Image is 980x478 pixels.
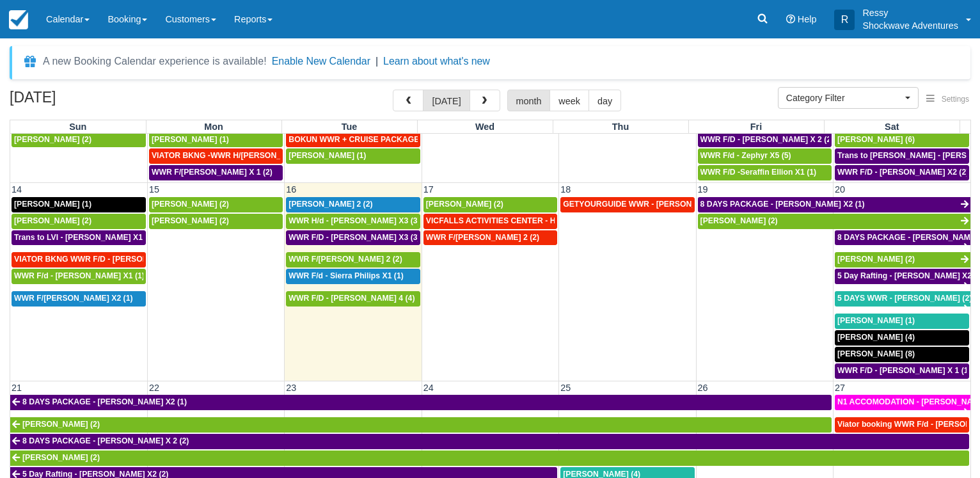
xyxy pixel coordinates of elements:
a: [PERSON_NAME] (1) [286,148,420,164]
i: Help [786,15,795,24]
span: Trans to LVI - [PERSON_NAME] X1 (1) [14,233,154,242]
button: Enable New Calendar [272,55,370,68]
a: 8 DAYS PACKAGE - [PERSON_NAME] X2 (1) [10,395,832,410]
a: Trans to LVI - [PERSON_NAME] X1 (1) [12,230,146,246]
span: WWR F/D -Seraffin Ellion X1 (1) [700,168,816,177]
span: WWR F/D - [PERSON_NAME] X 1 (1) [837,366,971,375]
span: 21 [10,383,23,393]
a: BOKUN WWR + CRUISE PACKAGE - [PERSON_NAME] South X 2 (2) [286,132,420,148]
span: [PERSON_NAME] (6) [837,135,915,144]
p: Ressy [862,6,958,19]
span: 17 [422,184,435,195]
span: 23 [285,383,297,393]
span: 22 [148,383,161,393]
a: 8 DAYS PACKAGE - [PERSON_NAME] X 2 (2) [10,434,969,449]
span: Mon [204,122,223,132]
span: Thu [612,122,629,132]
a: 5 DAYS WWR - [PERSON_NAME] (2) [835,291,970,307]
span: Category Filter [786,92,902,104]
span: WWR F/D - [PERSON_NAME] X 2 (2) [700,135,834,144]
span: Help [798,14,817,24]
span: [PERSON_NAME] (1) [152,135,229,144]
a: GETYOURGUIDE WWR - [PERSON_NAME] X 9 (9) [560,197,694,212]
span: WWR F/D - [PERSON_NAME] X2 (2) [837,168,968,177]
button: day [589,90,621,111]
span: WWR F/[PERSON_NAME] 2 (2) [426,233,539,242]
a: [PERSON_NAME] 2 (2) [286,197,420,212]
span: WWR F/D - [PERSON_NAME] 4 (4) [288,294,415,303]
a: VICFALLS ACTIVITIES CENTER - HELICOPTER -[PERSON_NAME] X 4 (4) [423,214,557,229]
a: [PERSON_NAME] (2) [835,252,970,267]
span: 14 [10,184,23,195]
span: Settings [942,95,969,104]
span: [PERSON_NAME] (2) [837,255,915,264]
span: WWR F/d - Sierra Philips X1 (1) [288,271,403,280]
span: WWR F/[PERSON_NAME] X2 (1) [14,294,133,303]
p: Shockwave Adventures [862,19,958,32]
span: [PERSON_NAME] (8) [837,349,915,358]
span: Sat [885,122,899,132]
a: 8 DAYS PACKAGE - [PERSON_NAME] X2 (1) [698,197,970,212]
a: WWR F/D - [PERSON_NAME] X2 (2) [835,165,969,180]
span: [PERSON_NAME] 2 (2) [288,200,372,209]
span: WWR F/[PERSON_NAME] X 1 (2) [152,168,273,177]
span: [PERSON_NAME] (2) [152,216,229,225]
a: WWR F/D -Seraffin Ellion X1 (1) [698,165,832,180]
span: [PERSON_NAME] (2) [22,453,100,462]
span: WWR F/d - Zephyr X5 (5) [700,151,791,160]
a: [PERSON_NAME] (1) [149,132,283,148]
img: checkfront-main-nav-mini-logo.png [9,10,28,29]
span: Wed [475,122,494,132]
span: 24 [422,383,435,393]
span: 8 DAYS PACKAGE - [PERSON_NAME] X2 (1) [22,397,187,406]
span: 20 [834,184,846,195]
a: [PERSON_NAME] (6) [835,132,969,148]
span: [PERSON_NAME] (2) [426,200,503,209]
span: [PERSON_NAME] (2) [14,135,91,144]
span: 26 [697,383,709,393]
a: WWR F/D - [PERSON_NAME] X3 (3) [286,230,420,246]
span: [PERSON_NAME] (2) [700,216,778,225]
a: WWR F/[PERSON_NAME] 2 (2) [286,252,420,267]
span: [PERSON_NAME] (1) [288,151,366,160]
button: Category Filter [778,87,919,109]
span: [PERSON_NAME] (4) [837,333,915,342]
span: Sun [69,122,86,132]
button: month [507,90,551,111]
a: WWR F/[PERSON_NAME] X2 (1) [12,291,146,307]
a: [PERSON_NAME] (2) [10,450,969,466]
a: 5 Day Rafting - [PERSON_NAME] X2 (2) [835,269,970,284]
span: 8 DAYS PACKAGE - [PERSON_NAME] X2 (1) [700,200,865,209]
div: R [834,10,855,30]
span: 5 DAYS WWR - [PERSON_NAME] (2) [837,294,972,303]
div: A new Booking Calendar experience is available! [43,54,267,69]
span: Fri [750,122,762,132]
span: 25 [559,383,572,393]
a: VIATOR BKNG -WWR H/[PERSON_NAME] X 2 (2) [149,148,283,164]
span: 8 DAYS PACKAGE - [PERSON_NAME] X 2 (2) [22,436,189,445]
a: Viator booking WWR F/d - [PERSON_NAME] 3 (3) [835,417,969,433]
a: WWR F/D - [PERSON_NAME] X 2 (2) [698,132,832,148]
span: WWR F/D - [PERSON_NAME] X3 (3) [288,233,420,242]
a: [PERSON_NAME] (2) [12,132,146,148]
span: BOKUN WWR + CRUISE PACKAGE - [PERSON_NAME] South X 2 (2) [288,135,542,144]
a: [PERSON_NAME] (4) [835,330,969,346]
span: 19 [697,184,709,195]
a: Learn about what's new [383,56,490,67]
span: WWR H/d - [PERSON_NAME] X3 (3) [288,216,420,225]
span: WWR F/d - [PERSON_NAME] X1 (1) [14,271,145,280]
a: VIATOR BKNG WWR F/D - [PERSON_NAME] X 1 (1) [12,252,146,267]
span: VIATOR BKNG WWR F/D - [PERSON_NAME] X 1 (1) [14,255,204,264]
a: [PERSON_NAME] (2) [149,214,283,229]
a: WWR H/d - [PERSON_NAME] X3 (3) [286,214,420,229]
span: 27 [834,383,846,393]
a: [PERSON_NAME] (2) [698,214,970,229]
a: Trans to [PERSON_NAME] - [PERSON_NAME] X 1 (2) [835,148,969,164]
a: WWR F/[PERSON_NAME] 2 (2) [423,230,557,246]
button: [DATE] [423,90,470,111]
span: VICFALLS ACTIVITIES CENTER - HELICOPTER -[PERSON_NAME] X 4 (4) [426,216,697,225]
a: [PERSON_NAME] (8) [835,347,969,362]
a: [PERSON_NAME] (2) [423,197,557,212]
a: WWR F/d - Zephyr X5 (5) [698,148,832,164]
a: 8 DAYS PACKAGE - [PERSON_NAME] X 2 (2) [835,230,970,246]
